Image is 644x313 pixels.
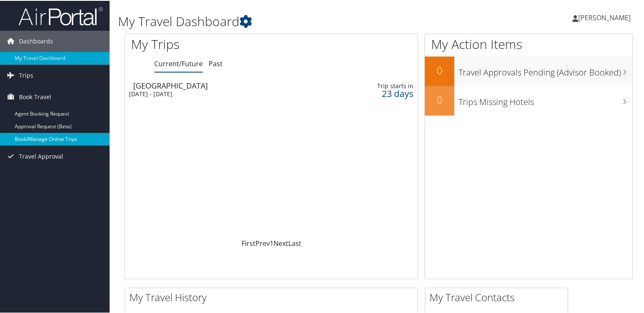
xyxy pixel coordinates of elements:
h2: 0 [425,92,454,106]
div: [DATE] - [DATE] [129,89,320,97]
h2: 0 [425,62,454,77]
h1: My Trips [131,35,290,52]
span: Trips [19,64,33,85]
a: [PERSON_NAME] [572,4,639,30]
span: Book Travel [19,86,51,107]
a: Last [288,238,301,247]
a: Past [209,58,223,67]
a: 0Trips Missing Hotels [425,85,632,115]
div: 23 days [353,89,413,97]
span: Dashboards [19,30,53,51]
a: Current/Future [154,58,203,67]
a: 1 [270,238,274,247]
span: [PERSON_NAME] [578,12,631,22]
h2: My Travel History [129,289,417,304]
h3: Trips Missing Hotels [459,91,632,107]
div: Trip starts in [353,81,413,89]
a: First [241,238,255,247]
h3: Travel Approvals Pending (Advisor Booked) [459,62,632,78]
h1: My Travel Dashboard [118,12,465,30]
h2: My Travel Contacts [429,289,568,304]
a: Prev [255,238,270,247]
h1: My Action Items [425,35,632,52]
div: [GEOGRAPHIC_DATA] [133,81,325,89]
img: airportal-logo.png [19,5,103,25]
a: Next [274,238,288,247]
a: 0Travel Approvals Pending (Advisor Booked) [425,56,632,85]
span: Travel Approval [19,145,63,166]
